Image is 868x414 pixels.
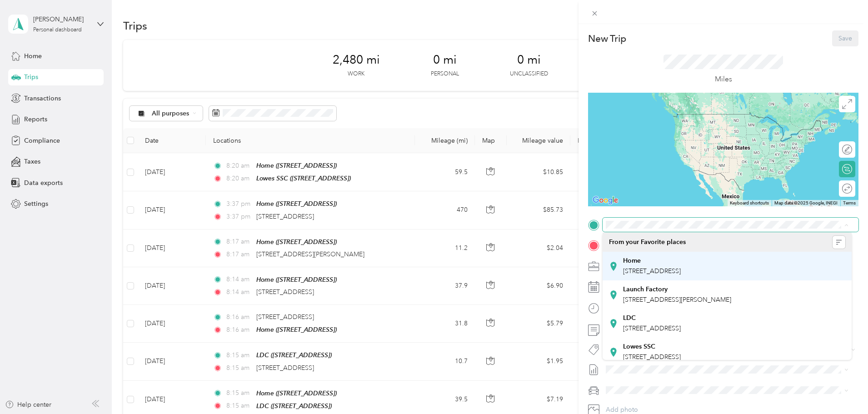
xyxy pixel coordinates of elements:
span: Map data ©2025 Google, INEGI [774,200,838,205]
iframe: Everlance-gr Chat Button Frame [817,363,868,414]
a: Open this area in Google Maps (opens a new window) [590,195,620,206]
img: Google [590,195,620,206]
span: [STREET_ADDRESS] [623,267,681,275]
span: [STREET_ADDRESS][PERSON_NAME] [623,296,731,304]
span: From your Favorite places [609,238,686,246]
button: Keyboard shortcuts [730,200,769,206]
strong: LDC [623,314,636,322]
strong: Home [623,257,641,265]
p: Miles [715,74,732,85]
span: [STREET_ADDRESS] [623,324,681,332]
p: New Trip [588,32,626,45]
span: [STREET_ADDRESS] [623,353,681,361]
strong: Lowes SSC [623,343,655,351]
strong: Launch Factory [623,285,668,294]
